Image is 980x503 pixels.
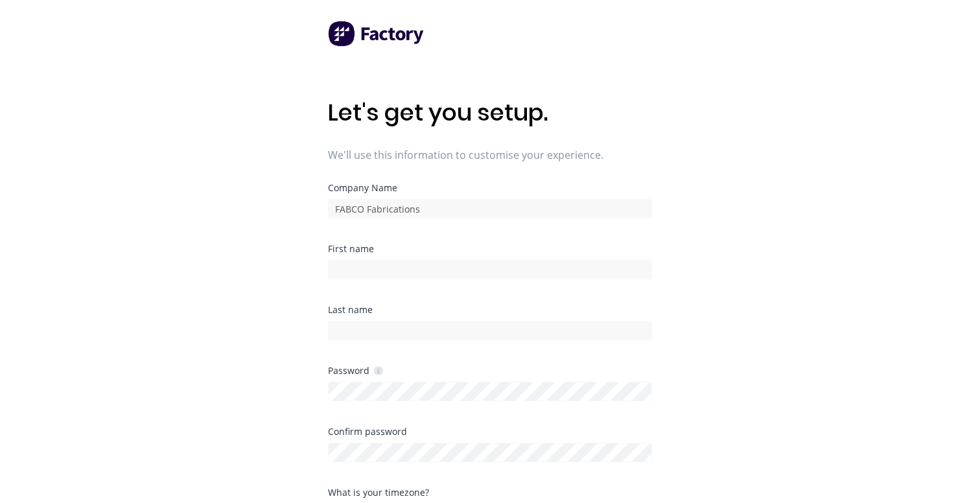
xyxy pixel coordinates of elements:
div: Last name [328,305,652,314]
h1: Let's get you setup. [328,99,652,126]
div: First name [328,244,652,253]
div: What is your timezone? [328,488,652,497]
img: Factory [328,21,425,47]
div: Confirm password [328,427,652,436]
span: We'll use this information to customise your experience. [328,147,652,163]
div: Password [328,364,383,377]
div: Company Name [328,183,652,193]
